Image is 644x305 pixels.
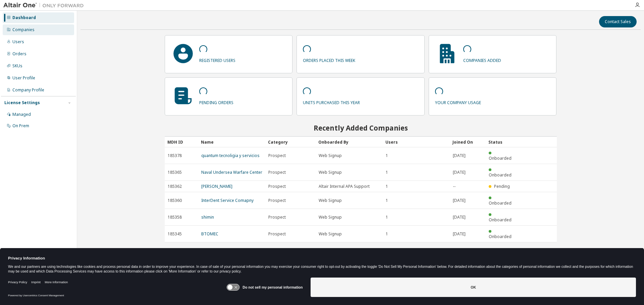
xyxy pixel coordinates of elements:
div: MDH ID [167,137,196,147]
p: units purchased this year [303,98,360,105]
span: Onboarded [489,217,512,223]
span: 1 [386,231,388,237]
div: Users [385,137,447,147]
span: Prospect [268,198,286,203]
span: 185358 [168,215,182,220]
span: 185362 [168,184,182,189]
span: 1 [386,198,388,203]
p: companies added [463,56,501,63]
span: Web Signup [319,170,342,175]
span: 185345 [168,231,182,237]
div: Onboarded By [318,137,380,147]
span: [DATE] [453,215,466,220]
span: Web Signup [319,153,342,158]
span: Web Signup [319,231,342,237]
span: Onboarded [489,200,512,206]
span: Prospect [268,153,286,158]
div: Companies [12,27,35,32]
a: [PERSON_NAME] [201,183,232,189]
a: shimin [201,214,214,220]
span: Onboarded [489,234,512,239]
span: Onboarded [489,172,512,178]
span: Altair Internal APA Support [319,184,370,189]
span: Prospect [268,170,286,175]
span: Prospect [268,231,286,237]
span: 1 [386,153,388,158]
span: 1 [386,184,388,189]
a: BTOMEC [201,231,218,237]
span: [DATE] [453,198,466,203]
button: Contact Sales [599,16,637,27]
span: 185360 [168,198,182,203]
span: 185365 [168,170,182,175]
span: 185378 [168,153,182,158]
div: Status [488,137,517,147]
div: License Settings [4,100,40,105]
div: Managed [12,112,31,117]
div: Orders [12,51,26,57]
span: Web Signup [319,215,342,220]
span: 1 [386,215,388,220]
a: Naval Undersea Warfare Center [201,169,262,175]
div: SKUs [12,63,22,69]
span: [DATE] [453,170,466,175]
span: -- [453,184,455,189]
div: User Profile [12,75,35,81]
span: [DATE] [453,231,466,237]
span: Onboarded [489,155,512,161]
p: registered users [199,56,235,63]
a: InterDent Service Comapny [201,198,254,203]
span: Web Signup [319,198,342,203]
div: On Prem [12,123,29,129]
div: Users [12,39,24,45]
span: [DATE] [453,153,466,158]
span: 1 [386,170,388,175]
div: Name [201,137,263,147]
p: your company usage [435,98,481,105]
div: Category [268,137,313,147]
p: orders placed this week [303,56,355,63]
span: Prospect [268,215,286,220]
img: Altair One [3,2,87,9]
p: pending orders [199,98,233,105]
div: Company Profile [12,87,44,93]
span: Prospect [268,184,286,189]
a: quantum tecnoligia y servicios [201,153,260,158]
div: Joined On [452,137,483,147]
h2: Recently Added Companies [165,124,557,132]
span: Pending [494,183,510,189]
div: Dashboard [12,15,36,20]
